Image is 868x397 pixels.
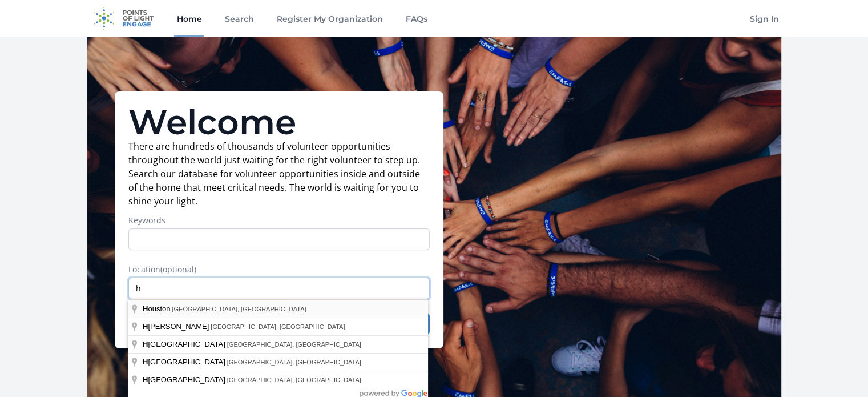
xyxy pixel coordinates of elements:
[143,340,227,348] span: [GEOGRAPHIC_DATA]
[143,358,148,366] span: H
[128,105,430,139] h1: Welcome
[128,278,430,299] input: Enter a location
[143,322,148,331] span: H
[143,375,227,384] span: [GEOGRAPHIC_DATA]
[128,139,430,208] p: There are hundreds of thousands of volunteer opportunities throughout the world just waiting for ...
[143,375,148,384] span: H
[128,215,430,226] label: Keywords
[143,322,211,331] span: [PERSON_NAME]
[143,358,227,366] span: [GEOGRAPHIC_DATA]
[143,304,172,313] span: ouston
[227,376,361,383] span: [GEOGRAPHIC_DATA], [GEOGRAPHIC_DATA]
[211,323,345,330] span: [GEOGRAPHIC_DATA], [GEOGRAPHIC_DATA]
[160,264,196,275] span: (optional)
[172,306,306,312] span: [GEOGRAPHIC_DATA], [GEOGRAPHIC_DATA]
[143,304,148,313] span: H
[128,264,430,275] label: Location
[143,340,148,348] span: H
[227,359,361,366] span: [GEOGRAPHIC_DATA], [GEOGRAPHIC_DATA]
[227,341,361,348] span: [GEOGRAPHIC_DATA], [GEOGRAPHIC_DATA]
